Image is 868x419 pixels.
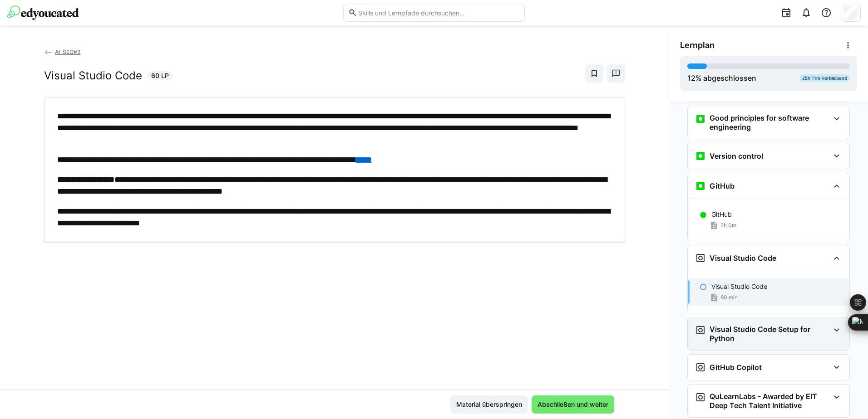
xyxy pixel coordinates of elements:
[151,71,169,80] span: 60 LP
[799,74,850,82] div: 25h 11m verbleibend
[710,151,763,161] h3: Version control
[44,69,142,83] h2: Visual Studio Code
[710,392,829,410] h3: QuLearnLabs - Awarded by EIT Deep Tech Talent Initiative
[711,210,732,219] p: GitHub
[455,400,523,409] span: Material überspringen
[44,49,81,55] a: AI-SEQ#2
[710,253,776,263] h3: Visual Studio Code
[710,113,829,132] h3: Good principles for software engineering
[357,9,520,17] input: Skills und Lernpfade durchsuchen…
[710,181,735,190] h3: GitHub
[532,395,614,414] button: Abschließen und weiter
[687,73,695,83] span: 12
[680,40,715,50] span: Lernplan
[711,282,767,291] p: Visual Studio Code
[710,325,829,343] h3: Visual Studio Code Setup for Python
[55,49,80,55] span: AI-SEQ#2
[720,294,738,301] span: 60 min
[450,395,528,414] button: Material überspringen
[710,363,762,372] h3: GitHub Copilot
[536,400,610,409] span: Abschließen und weiter
[687,73,756,83] div: % abgeschlossen
[720,222,736,229] span: 2h 0m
